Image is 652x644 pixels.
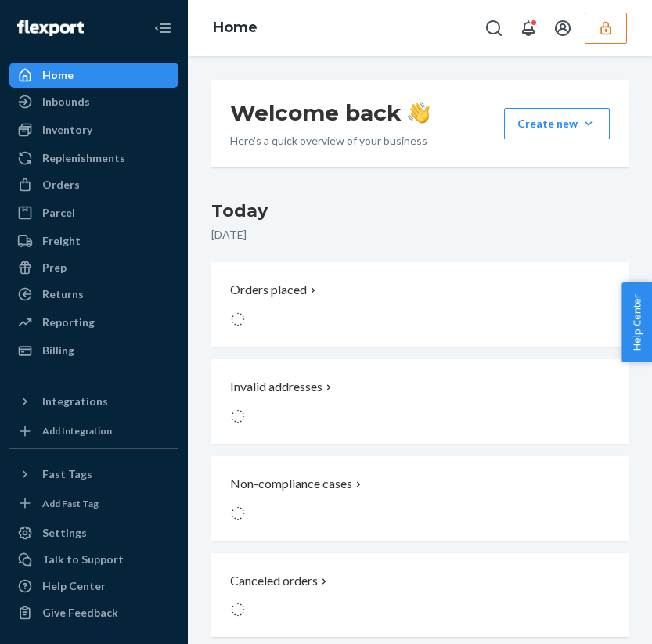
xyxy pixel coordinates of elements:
a: Orders [9,172,178,197]
a: Reporting [9,310,178,335]
div: Home [42,67,74,83]
button: Open notifications [513,13,544,44]
button: Invalid addresses [211,359,629,444]
div: Returns [42,286,84,302]
div: Add Fast Tag [42,497,99,510]
button: Close Navigation [147,13,178,44]
div: Talk to Support [42,552,124,567]
button: Orders placed [211,262,629,347]
ol: breadcrumbs [200,5,270,51]
img: Flexport logo [17,20,84,36]
div: Give Feedback [42,605,118,621]
a: Inventory [9,117,178,142]
button: Create new [504,108,610,139]
a: Returns [9,282,178,307]
div: Help Center [42,578,106,594]
div: Inbounds [42,94,90,110]
a: Parcel [9,200,178,225]
div: Inventory [42,122,92,138]
p: Orders placed [230,281,307,299]
p: Non-compliance cases [230,475,352,493]
div: Add Integration [42,424,112,437]
div: Replenishments [42,150,125,166]
button: Non-compliance cases [211,456,629,541]
a: Talk to Support [9,547,178,572]
div: Reporting [42,315,95,330]
a: Inbounds [9,89,178,114]
a: Billing [9,338,178,363]
p: Invalid addresses [230,378,322,396]
a: Home [213,19,258,36]
p: Here’s a quick overview of your business [230,133,430,149]
a: Home [9,63,178,88]
a: Replenishments [9,146,178,171]
h1: Welcome back [230,99,430,127]
div: Integrations [42,394,108,409]
button: Open account menu [547,13,578,44]
a: Settings [9,520,178,545]
button: Canceled orders [211,553,629,638]
p: Canceled orders [230,572,318,590]
div: Billing [42,343,74,358]
div: Parcel [42,205,75,221]
div: Settings [42,525,87,541]
h3: Today [211,199,629,224]
a: Help Center [9,574,178,599]
div: Freight [42,233,81,249]
div: Fast Tags [42,466,92,482]
div: Prep [42,260,67,275]
a: Prep [9,255,178,280]
button: Fast Tags [9,462,178,487]
a: Add Fast Tag [9,493,178,515]
button: Give Feedback [9,600,178,625]
button: Help Center [621,282,652,362]
a: Freight [9,228,178,254]
img: hand-wave emoji [408,102,430,124]
button: Open Search Box [478,13,510,44]
div: Orders [42,177,80,192]
button: Integrations [9,389,178,414]
a: Add Integration [9,420,178,442]
p: [DATE] [211,227,629,243]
